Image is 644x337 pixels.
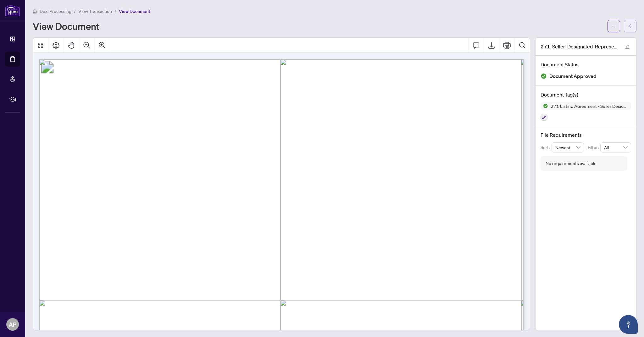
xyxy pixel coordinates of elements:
button: Open asap [619,315,638,334]
div: No requirements available [546,160,597,167]
span: 271 Listing Agreement - Seller Designated Representation Agreement Authority to Offer for Sale [548,104,631,108]
span: edit [625,45,630,49]
h4: File Requirements [541,131,631,139]
span: 271_Seller_Designated_Representation_Agreement_Authority_to_Offer_for_Sale_-_PropTx-[PERSON_NAME]... [541,43,619,50]
img: logo [5,5,20,16]
span: View Document [119,8,150,14]
span: arrow-left [628,24,632,28]
span: Document Approved [549,72,597,80]
span: View Transaction [78,8,112,14]
li: / [114,8,116,15]
h4: Document Status [541,61,631,68]
span: ellipsis [612,24,616,28]
span: AP [9,320,16,329]
h4: Document Tag(s) [541,91,631,98]
span: All [604,143,627,152]
span: Newest [555,143,580,152]
img: Status Icon [541,102,548,110]
p: Filter: [588,144,600,151]
li: / [74,8,76,15]
img: Document Status [541,73,547,79]
span: Deal Processing [40,8,71,14]
h1: View Document [33,21,99,31]
p: Sort: [541,144,552,151]
span: home [33,9,37,14]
